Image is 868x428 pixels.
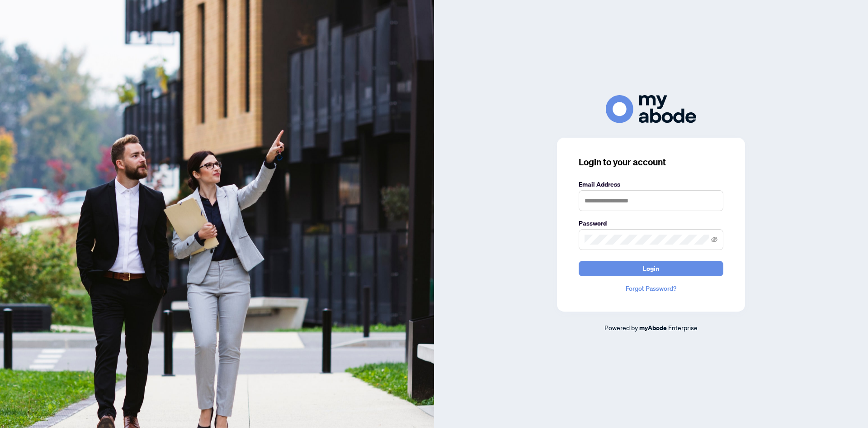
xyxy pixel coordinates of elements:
span: Login [643,261,659,276]
a: Forgot Password? [579,284,723,293]
h3: Login to your account [579,156,723,168]
span: Enterprise [668,323,698,332]
a: myAbode [639,323,667,333]
label: Password [579,218,723,228]
button: Login [579,261,723,276]
span: eye-invisible [711,236,717,243]
span: Powered by [604,323,638,332]
img: ma-logo [606,95,696,123]
label: Email Address [579,179,723,189]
